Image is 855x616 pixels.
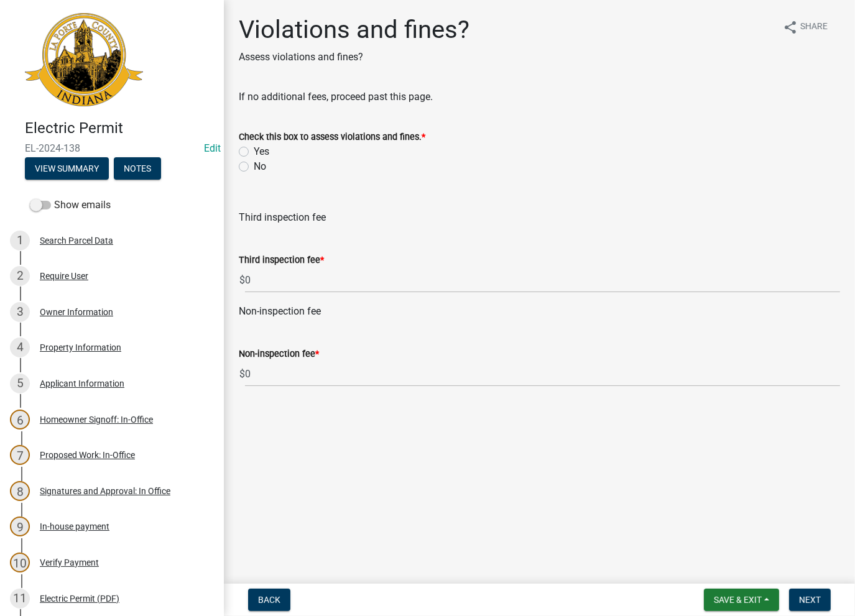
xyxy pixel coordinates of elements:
div: Search Parcel Data [40,236,113,245]
label: Yes [254,144,269,159]
h1: Violations and fines? [239,15,469,45]
div: Signatures and Approval: In Office [40,487,170,495]
button: Next [789,589,831,611]
span: Share [800,20,828,35]
label: No [254,159,266,174]
div: 10 [10,553,30,572]
wm-modal-confirm: Summary [25,164,109,174]
div: Homeowner Signoff: In-Office [40,415,153,424]
div: Owner Information [40,308,113,316]
h4: Electric Permit [25,119,214,137]
div: Require User [40,272,88,280]
button: Notes [114,157,161,180]
div: 2 [10,266,30,286]
span: $ [239,361,246,387]
div: 4 [10,338,30,357]
div: In-house payment [40,522,109,531]
div: Electric Permit (PDF) [40,594,119,603]
span: Next [799,595,821,605]
div: 1 [10,231,30,251]
label: Third inspection fee [239,256,324,265]
img: La Porte County, Indiana [25,13,143,106]
button: shareShare [773,15,838,39]
div: 3 [10,302,30,322]
div: Property Information [40,343,121,352]
span: EL-2024-138 [25,142,199,154]
span: Save & Exit [714,595,762,605]
button: Save & Exit [704,589,779,611]
div: Applicant Information [40,379,124,388]
div: Proposed Work: In-Office [40,451,135,459]
button: Back [248,589,290,611]
div: 9 [10,517,30,536]
div: Verify Payment [40,558,99,567]
div: 7 [10,445,30,465]
label: Non-inspection fee [239,350,319,359]
i: share [783,20,798,35]
a: Edit [204,142,221,154]
div: Third inspection fee [239,210,840,225]
div: 6 [10,410,30,430]
div: If no additional fees, proceed past this page. [239,90,840,104]
div: 8 [10,481,30,501]
p: Assess violations and fines? [239,50,469,65]
div: Non-inspection fee [239,304,840,319]
div: 11 [10,589,30,609]
wm-modal-confirm: Notes [114,164,161,174]
span: Back [258,595,280,605]
label: Check this box to assess violations and fines. [239,133,425,142]
span: $ [239,267,246,293]
label: Show emails [30,198,111,213]
div: 5 [10,374,30,393]
wm-modal-confirm: Edit Application Number [204,142,221,154]
button: View Summary [25,157,109,180]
